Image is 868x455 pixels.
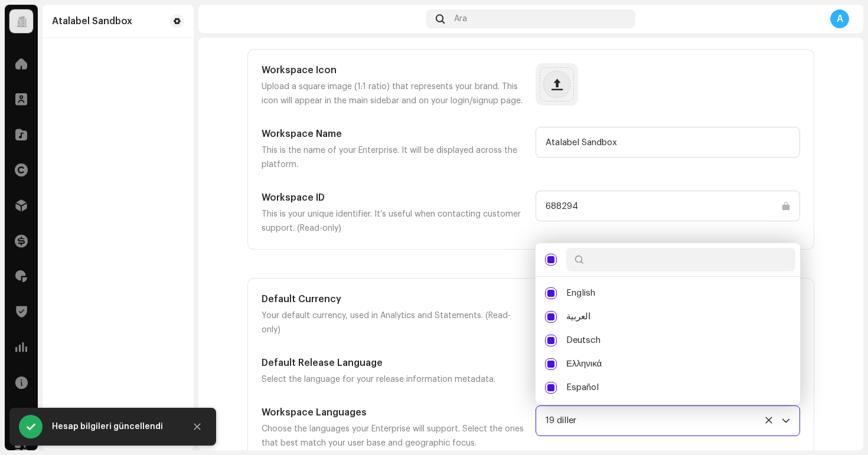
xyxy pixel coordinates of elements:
span: Español [566,381,599,394]
p: Your default currency, used in Analytics and Statements. (Read-only) [262,309,526,337]
h5: Workspace ID [262,191,526,205]
li: Español [540,376,795,400]
li: Ελληνικά [540,352,795,376]
span: English [566,287,595,300]
h5: Workspace Icon [262,63,526,77]
h5: Workspace Languages [262,405,526,420]
button: Close [185,415,209,438]
p: Upload a square image (1:1 ratio) that represents your brand. This icon will appear in the main s... [262,80,526,108]
input: Bir şeyler yazın... [536,191,800,221]
li: English [540,281,795,305]
p: Select the language for your release information metadata. [262,372,526,387]
div: Atalabel Sandbox [52,17,132,26]
h5: Default Release Language [262,356,526,370]
span: Ελληνικά [566,358,602,371]
p: Choose the languages your Enterprise will support. Select the ones that best match your user base... [262,422,526,450]
span: Deutsch [566,334,601,347]
input: Bir şeyler yazın... [536,127,800,158]
h5: Workspace Name [262,127,526,141]
p: This is your unique identifier. It’s useful when contacting customer support. (Read-only) [262,207,526,235]
div: 19 diller [546,406,782,436]
li: Deutsch [540,329,795,352]
p: This is the name of your Enterprise. It will be displayed across the platform. [262,143,526,172]
div: Hesap bilgileri güncellendi [52,420,176,434]
li: Français [540,400,795,423]
div: A [830,9,849,28]
li: العربية [540,305,795,329]
span: العربية [566,310,590,323]
h5: Default Currency [262,292,526,306]
span: Ara [454,14,467,24]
